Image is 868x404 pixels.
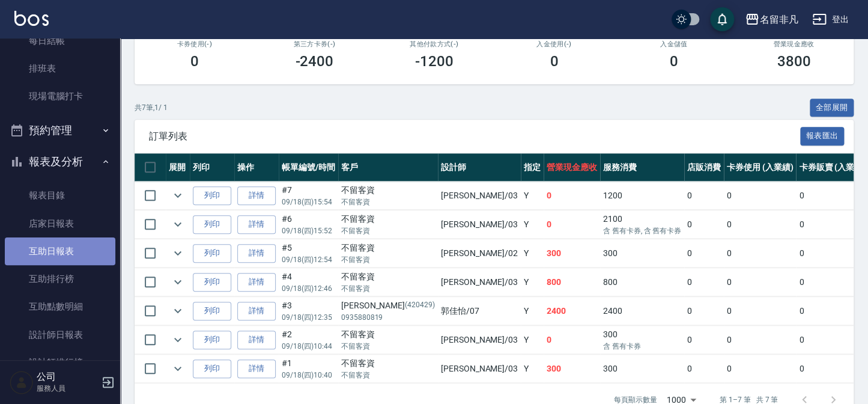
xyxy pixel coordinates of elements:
[521,153,544,182] th: 指定
[724,297,797,325] td: 0
[438,153,521,182] th: 設計師
[269,40,360,48] h2: 第三方卡券(-)
[282,312,335,323] p: 09/18 (四) 12:35
[282,370,335,381] p: 09/18 (四) 10:40
[600,239,684,268] td: 300
[438,210,521,239] td: [PERSON_NAME] /03
[544,326,600,354] td: 0
[800,127,845,145] button: 報表匯出
[166,153,190,182] th: 展開
[521,239,544,268] td: Y
[415,53,454,70] h3: -1200
[544,182,600,210] td: 0
[544,239,600,268] td: 300
[438,268,521,296] td: [PERSON_NAME] /03
[521,268,544,296] td: Y
[724,153,797,182] th: 卡券使用 (入業績)
[628,40,720,48] h2: 入金儲值
[5,237,115,265] a: 互助日報表
[5,115,115,146] button: 預約管理
[282,197,335,207] p: 09/18 (四) 15:54
[341,283,435,294] p: 不留客資
[341,271,435,283] div: 不留客資
[279,268,338,296] td: #4
[169,215,187,233] button: expand row
[190,153,234,182] th: 列印
[341,357,435,370] div: 不留客資
[282,254,335,265] p: 09/18 (四) 12:54
[438,239,521,268] td: [PERSON_NAME] /02
[193,186,231,205] button: 列印
[684,355,724,383] td: 0
[169,273,187,291] button: expand row
[740,7,803,32] button: 名留非凡
[37,371,98,383] h5: 公司
[5,55,115,82] a: 排班表
[724,326,797,354] td: 0
[748,40,840,48] h2: 營業現金應收
[341,312,435,323] p: 0935880819
[237,273,276,292] a: 詳情
[521,210,544,239] td: Y
[237,244,276,263] a: 詳情
[807,8,854,31] button: 登出
[600,210,684,239] td: 2100
[389,40,480,48] h2: 其他付款方式(-)
[279,182,338,210] td: #7
[800,130,845,141] a: 報表匯出
[544,297,600,325] td: 2400
[5,349,115,376] a: 設計師排行榜
[684,297,724,325] td: 0
[684,326,724,354] td: 0
[544,153,600,182] th: 營業現金應收
[5,210,115,237] a: 店家日報表
[521,326,544,354] td: Y
[5,293,115,320] a: 互助點數明細
[438,297,521,325] td: 郭佳怡 /07
[282,341,335,352] p: 09/18 (四) 10:44
[710,7,734,31] button: save
[600,268,684,296] td: 800
[684,239,724,268] td: 0
[279,326,338,354] td: #2
[684,268,724,296] td: 0
[5,146,115,177] button: 報表及分析
[279,153,338,182] th: 帳單編號/時間
[237,302,276,320] a: 詳情
[684,153,724,182] th: 店販消費
[341,242,435,254] div: 不留客資
[600,355,684,383] td: 300
[600,297,684,325] td: 2400
[237,331,276,349] a: 詳情
[193,215,231,234] button: 列印
[670,53,678,70] h3: 0
[193,244,231,263] button: 列印
[438,355,521,383] td: [PERSON_NAME] /03
[169,244,187,262] button: expand row
[169,331,187,349] button: expand row
[509,40,600,48] h2: 入金使用(-)
[341,341,435,352] p: 不留客資
[190,53,199,70] h3: 0
[810,99,854,117] button: 全部展開
[405,299,435,312] p: (420429)
[438,182,521,210] td: [PERSON_NAME] /03
[193,273,231,292] button: 列印
[338,153,438,182] th: 客戶
[5,265,115,293] a: 互助排行榜
[135,102,168,113] p: 共 7 筆, 1 / 1
[724,210,797,239] td: 0
[544,355,600,383] td: 300
[5,82,115,110] a: 現場電腦打卡
[600,326,684,354] td: 300
[279,210,338,239] td: #6
[149,130,800,142] span: 訂單列表
[521,355,544,383] td: Y
[5,182,115,209] a: 報表目錄
[724,239,797,268] td: 0
[777,53,810,70] h3: 3800
[282,225,335,236] p: 09/18 (四) 15:52
[279,355,338,383] td: #1
[295,53,333,70] h3: -2400
[600,153,684,182] th: 服務消費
